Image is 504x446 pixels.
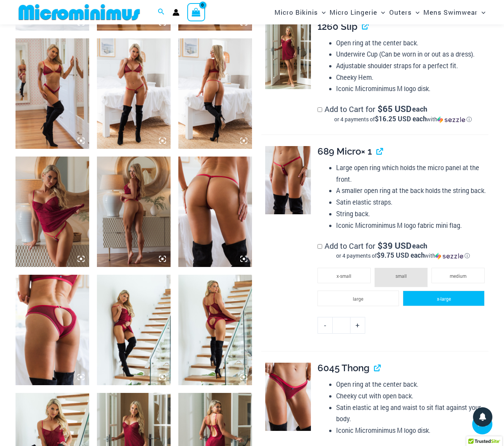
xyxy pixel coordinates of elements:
[377,251,425,260] span: $9.75 USD each
[375,268,428,287] li: small
[318,268,371,283] li: x-small
[318,107,322,112] input: Add to Cart for$65 USD eachor 4 payments of$16.25 USD eachwithSezzle Click to learn more about Se...
[403,291,485,306] li: x-large
[318,252,488,260] div: or 4 payments of$9.75 USD eachwithSezzle Click to learn more about Sezzle
[173,9,180,16] a: Account icon link
[437,296,451,302] span: x-large
[265,21,311,90] img: Guilty Pleasures Red 1260 Slip
[378,103,383,114] span: $
[336,48,488,60] li: Underwire Cup (Can be worn in or out as a dress).
[336,220,488,231] li: Iconic Microminimus M logo fabric mini flag.
[273,2,328,22] a: Micro BikinisMenu ToggleMenu Toggle
[478,2,485,22] span: Menu Toggle
[336,390,488,402] li: Cheeky cut with open back.
[328,2,387,22] a: Micro LingerieMenu ToggleMenu Toggle
[336,60,488,72] li: Adjustable shoulder straps for a perfect fit.
[178,157,252,267] img: Guilty Pleasures Red 689 Micro
[421,2,487,22] a: Mens SwimwearMenu ToggleMenu Toggle
[97,38,171,149] img: Guilty Pleasures Red 1045 Bra 689 Micro
[265,363,311,431] img: Guilty Pleasures Red 6045 Thong
[378,240,383,251] span: $
[318,146,361,157] span: 689 Micro
[336,208,488,220] li: String back.
[318,244,322,249] input: Add to Cart for$39 USD eachor 4 payments of$9.75 USD eachwithSezzle Click to learn more about Sezzle
[274,2,318,22] span: Micro Bikinis
[16,275,89,385] img: Guilty Pleasures Red 6045 Thong
[337,273,351,279] span: x-small
[450,273,466,279] span: medium
[378,242,411,250] span: 39 USD
[336,425,488,436] li: Iconic Microminimus M logo disk.
[336,402,488,425] li: Satin elastic at leg and waist to sit flat against your body.
[265,146,311,214] img: Guilty Pleasures Red 689 Micro
[318,2,326,22] span: Menu Toggle
[378,105,411,113] span: 65 USD
[318,115,488,123] div: or 4 payments of with
[318,362,369,374] span: 6045 Thong
[97,157,171,267] img: Guilty Pleasures Red 1260 Slip 689 Micro
[318,291,399,306] li: large
[377,2,385,22] span: Menu Toggle
[412,242,427,250] span: each
[353,296,363,302] span: large
[336,37,488,49] li: Open ring at the center back.
[412,105,427,113] span: each
[318,21,357,32] span: 1260 Slip
[389,2,412,22] span: Outers
[318,317,332,333] a: -
[178,38,252,149] img: Guilty Pleasures Red 1045 Bra 689 Micro
[318,104,488,123] label: Add to Cart for
[16,157,89,267] img: Guilty Pleasures Red 1260 Slip 689 Micro
[336,162,488,185] li: Large open ring which holds the micro panel at the front.
[350,317,365,333] a: +
[318,252,488,260] div: or 4 payments of with
[412,2,419,22] span: Menu Toggle
[318,241,488,260] label: Add to Cart for
[330,2,377,22] span: Micro Lingerie
[432,268,485,283] li: medium
[336,83,488,95] li: Iconic Microminimus M logo disk.
[187,3,205,21] a: View Shopping Cart, empty
[16,38,89,149] img: Guilty Pleasures Red 1045 Bra 6045 Thong
[387,2,421,22] a: OutersMenu ToggleMenu Toggle
[336,379,488,390] li: Open ring at the center back.
[437,116,465,123] img: Sezzle
[336,185,488,196] li: A smaller open ring at the back holds the string back.
[97,275,171,385] img: Guilty Pleasures Red 1260 Slip 6045 Thong
[423,2,478,22] span: Mens Swimwear
[318,115,488,123] div: or 4 payments of$16.25 USD eachwithSezzle Click to learn more about Sezzle
[395,273,407,279] span: small
[361,146,372,157] span: × 1
[375,114,426,123] span: $16.25 USD each
[336,196,488,208] li: Satin elastic straps.
[271,1,488,23] nav: Site Navigation
[336,72,488,83] li: Cheeky Hem.
[332,317,350,333] input: Product quantity
[16,3,143,21] img: MM SHOP LOGO FLAT
[435,253,463,260] img: Sezzle
[158,7,165,17] a: Search icon link
[178,275,252,385] img: Guilty Pleasures Red 1260 Slip 6045 Thong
